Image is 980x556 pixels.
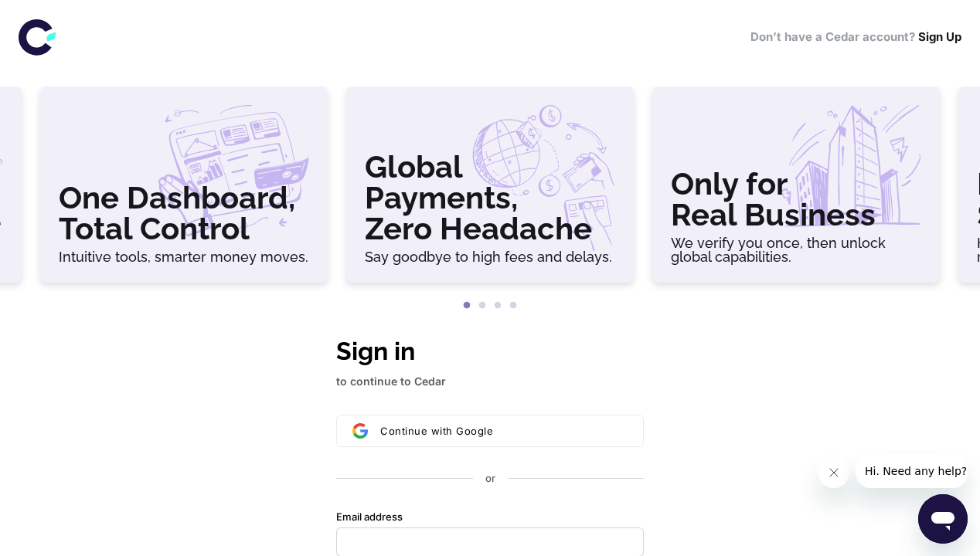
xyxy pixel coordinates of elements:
p: to continue to Cedar [336,373,644,390]
button: 3 [490,298,505,314]
h6: Say goodbye to high fees and delays. [365,250,615,264]
h6: Don’t have a Cedar account? [750,29,961,46]
h6: Intuitive tools, smarter money moves. [59,250,309,264]
button: Sign in with GoogleContinue with Google [336,415,644,447]
h3: One Dashboard, Total Control [59,182,309,244]
label: Email address [336,510,403,524]
a: Sign Up [918,29,961,44]
h3: Only for Real Business [671,168,921,230]
h6: We verify you once, then unlock global capabilities. [671,236,921,264]
h1: Sign in [336,333,644,370]
p: or [485,472,495,486]
button: 1 [459,298,475,314]
iframe: Message from company [856,454,968,488]
iframe: Close message [818,457,849,488]
h3: Global Payments, Zero Headache [365,151,615,244]
button: 2 [475,298,490,314]
button: 4 [505,298,521,314]
img: Sign in with Google [352,423,368,439]
span: Continue with Google [380,425,493,437]
iframe: Button to launch messaging window [918,494,968,544]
